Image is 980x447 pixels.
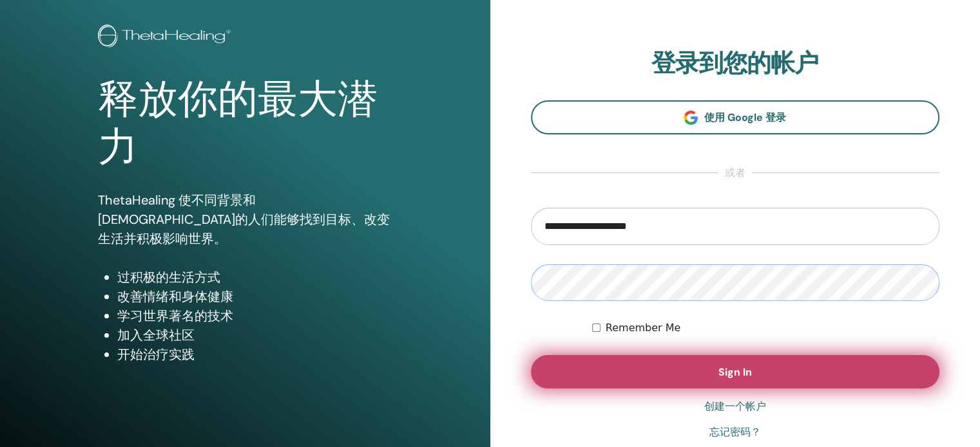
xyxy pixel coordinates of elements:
[117,306,392,325] li: 学习世界著名的技术
[606,320,681,336] label: Remember Me
[704,111,786,124] span: 使用 Google 登录
[98,190,392,248] p: ThetaHealing 使不同背景和[DEMOGRAPHIC_DATA]的人们能够找到目标、改变生活并积极影响世界。
[704,399,766,414] a: 创建一个帐户
[98,76,392,172] h1: 释放你的最大潜力
[531,100,940,134] a: 使用 Google 登录
[531,355,940,388] button: Sign In
[718,365,752,379] span: Sign In
[117,268,392,287] li: 过积极的生活方式
[117,287,392,306] li: 改善情绪和身体健康
[592,320,939,336] div: Keep me authenticated indefinitely or until I manually logout
[117,325,392,345] li: 加入全球社区
[718,165,752,181] span: 或者
[117,345,392,364] li: 开始治疗实践
[531,49,940,78] h2: 登录到您的帐户
[709,424,761,440] a: 忘记密码？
